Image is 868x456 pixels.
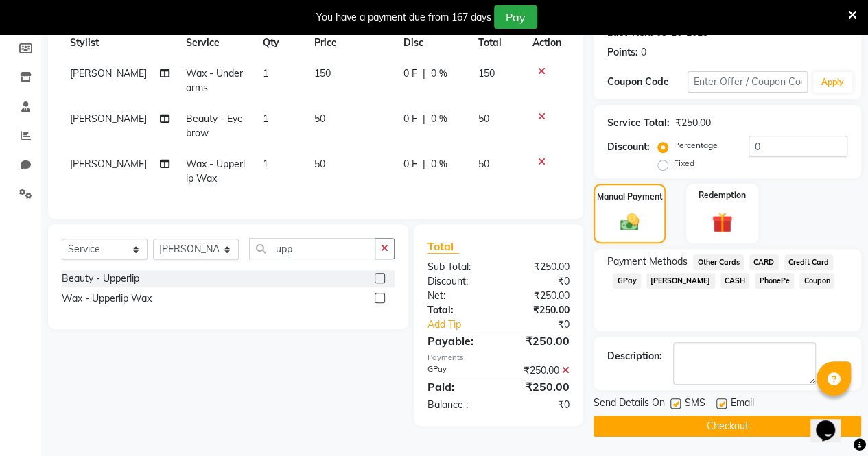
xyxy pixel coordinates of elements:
span: 50 [314,112,325,125]
span: 150 [478,67,494,80]
div: ₹250.00 [675,116,711,130]
span: Email [731,396,754,413]
span: 0 F [403,67,417,81]
span: 0 % [431,157,447,171]
span: 50 [478,158,489,170]
span: 1 [263,67,268,80]
span: Other Cards [693,254,744,270]
div: Discount: [607,140,650,154]
div: Payments [427,352,570,363]
div: 0 [641,45,646,60]
span: SMS [685,396,705,413]
div: ₹250.00 [498,379,580,395]
div: ₹250.00 [498,289,580,303]
img: _gift.svg [705,210,739,235]
div: ₹250.00 [498,260,580,274]
span: 150 [314,67,331,80]
span: Total [427,239,459,254]
span: Credit Card [784,254,834,270]
label: Fixed [674,157,694,169]
label: Redemption [699,189,746,202]
span: [PERSON_NAME] [70,158,147,170]
label: Percentage [674,139,718,152]
span: Coupon [799,273,834,289]
div: Service Total: [607,116,670,130]
div: Paid: [417,379,499,395]
span: 50 [314,158,325,170]
iframe: chat widget [810,401,854,442]
div: You have a payment due from 167 days [316,10,491,25]
span: CASH [720,273,750,289]
th: Disc [395,27,469,58]
div: Payable: [417,333,499,349]
span: Wax - Underarms [186,67,243,94]
div: Net: [417,289,499,303]
input: Enter Offer / Coupon Code [688,71,808,93]
span: Wax - Upperlip Wax [186,158,245,184]
span: Send Details On [594,396,665,413]
th: Price [306,27,395,58]
span: 1 [263,112,268,125]
th: Action [524,27,570,58]
button: Checkout [594,416,861,437]
span: | [423,157,425,171]
div: Sub Total: [417,260,499,274]
div: ₹0 [498,274,580,289]
div: Beauty - Upperlip [62,272,139,286]
th: Stylist [62,27,178,58]
div: Coupon Code [607,75,688,89]
div: Discount: [417,274,499,289]
span: [PERSON_NAME] [646,273,715,289]
img: _cash.svg [614,211,646,233]
div: Description: [607,349,662,363]
span: GPay [613,273,641,289]
span: | [423,112,425,126]
span: Payment Methods [607,254,688,269]
div: ₹250.00 [498,303,580,317]
div: Points: [607,45,638,60]
th: Total [469,27,524,58]
span: CARD [749,254,779,270]
div: GPay [417,363,499,378]
button: Pay [494,5,537,29]
span: Beauty - Eyebrow [186,112,243,139]
div: ₹250.00 [498,333,580,349]
span: 50 [478,112,489,125]
div: Balance : [417,398,499,412]
div: Wax - Upperlip Wax [62,291,152,306]
span: 1 [263,158,268,170]
span: 0 F [403,112,417,126]
label: Manual Payment [597,191,663,203]
div: ₹0 [512,317,580,332]
input: Search or Scan [249,238,375,259]
button: Apply [813,72,852,93]
span: 0 % [431,67,447,81]
span: | [423,67,425,81]
div: ₹250.00 [498,363,580,378]
div: ₹0 [498,398,580,412]
th: Service [178,27,255,58]
a: Add Tip [417,317,512,332]
span: [PERSON_NAME] [70,112,147,125]
span: 0 F [403,157,417,171]
div: Total: [417,303,499,317]
span: [PERSON_NAME] [70,67,147,80]
th: Qty [255,27,306,58]
span: PhonePe [755,273,794,289]
span: 0 % [431,112,447,126]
